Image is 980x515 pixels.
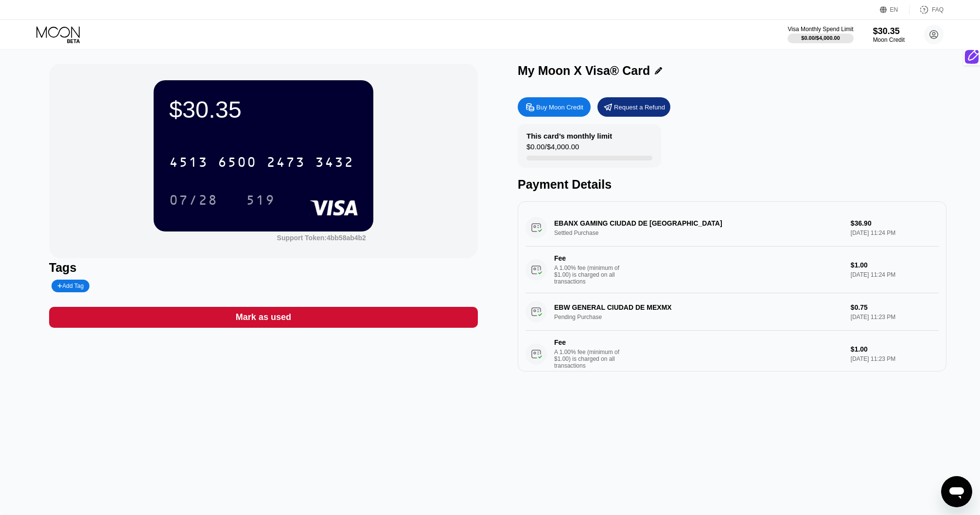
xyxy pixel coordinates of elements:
[218,156,257,171] div: 6500
[554,349,627,369] div: A 1.00% fee (minimum of $1.00) is charged on all transactions
[554,265,627,285] div: A 1.00% fee (minimum of $1.00) is charged on all transactions
[277,234,366,242] div: Support Token: 4bb58ab4b2
[614,103,665,111] div: Request a Refund
[49,307,478,328] div: Mark as used
[554,254,622,262] div: Fee
[787,26,853,33] div: Visa Monthly Spend Limit
[536,103,583,111] div: Buy Moon Credit
[518,64,650,78] div: My Moon X Visa® Card
[518,178,946,192] div: Payment Details
[932,6,944,13] div: FAQ
[851,261,939,269] div: $1.00
[57,283,84,289] div: Add Tag
[236,312,291,323] div: Mark as used
[801,35,840,41] div: $0.00 / $4,000.00
[162,188,225,212] div: 07/28
[52,280,89,292] div: Add Tag
[246,194,275,209] div: 519
[239,188,282,212] div: 519
[554,338,622,346] div: Fee
[851,345,939,353] div: $1.00
[526,132,612,140] div: This card’s monthly limit
[169,194,218,209] div: 07/28
[851,271,939,278] div: [DATE] 11:24 PM
[851,355,939,362] div: [DATE] 11:23 PM
[518,97,591,117] div: Buy Moon Credit
[49,261,478,275] div: Tags
[873,36,905,43] div: Moon Credit
[597,97,670,117] div: Request a Refund
[163,150,360,174] div: 4513650024733432
[525,247,939,293] div: FeeA 1.00% fee (minimum of $1.00) is charged on all transactions$1.00[DATE] 11:24 PM
[277,234,366,242] div: Support Token:4bb58ab4b2
[169,96,358,123] div: $30.35
[526,142,579,156] div: $0.00 / $4,000.00
[910,5,944,15] div: FAQ
[266,156,305,171] div: 2473
[941,476,972,507] iframe: Button to launch messaging window
[525,331,939,377] div: FeeA 1.00% fee (minimum of $1.00) is charged on all transactions$1.00[DATE] 11:23 PM
[315,156,354,171] div: 3432
[873,26,905,43] div: $30.35Moon Credit
[890,6,898,13] div: EN
[873,26,905,36] div: $30.35
[880,5,910,15] div: EN
[169,156,208,171] div: 4513
[787,26,853,43] div: Visa Monthly Spend Limit$0.00/$4,000.00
